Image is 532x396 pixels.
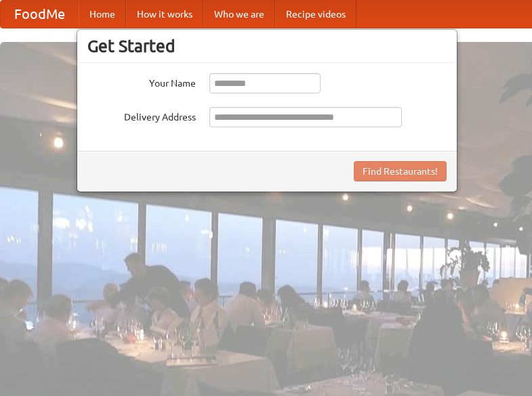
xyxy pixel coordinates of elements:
[354,161,447,181] button: Find Restaurants!
[87,73,196,90] label: Your Name
[87,36,447,56] h3: Get Started
[275,1,356,28] a: Recipe videos
[79,1,126,28] a: Home
[87,107,196,124] label: Delivery Address
[126,1,203,28] a: How it works
[1,1,79,28] a: FoodMe
[203,1,275,28] a: Who we are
